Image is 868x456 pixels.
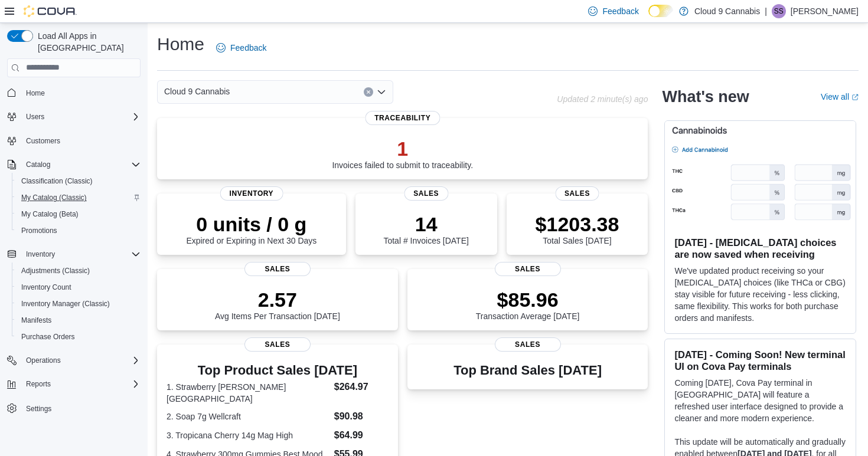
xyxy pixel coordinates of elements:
[244,337,311,352] span: Sales
[772,4,786,18] div: Sarbjot Singh
[2,156,145,173] button: Catalog
[26,136,60,146] span: Customers
[21,299,110,309] span: Inventory Manager (Classic)
[26,250,55,259] span: Inventory
[694,4,760,18] p: Cloud 9 Cannabis
[17,174,141,188] span: Classification (Classic)
[17,264,94,278] a: Adjustments (Classic)
[334,428,389,442] dd: $64.99
[244,262,311,276] span: Sales
[21,110,141,124] span: Users
[186,212,316,236] p: 0 units / 0 g
[334,409,389,424] dd: $90.98
[26,379,51,389] span: Reports
[17,313,56,327] a: Manifests
[26,112,44,122] span: Users
[2,399,145,416] button: Settings
[648,5,673,17] input: Dark Mode
[495,337,561,352] span: Sales
[17,264,141,278] span: Adjustments (Classic)
[17,224,62,238] a: Promotions
[2,84,145,101] button: Home
[21,226,57,235] span: Promotions
[17,207,83,221] a: My Catalog (Beta)
[21,134,65,148] a: Customers
[21,133,141,148] span: Customers
[674,377,846,424] p: Coming [DATE], Cova Pay terminal in [GEOGRAPHIC_DATA] will feature a refreshed user interface des...
[404,186,448,201] span: Sales
[555,186,599,201] span: Sales
[2,109,145,125] button: Users
[21,353,141,368] span: Operations
[21,377,141,391] span: Reports
[334,380,389,394] dd: $264.97
[157,32,204,56] h1: Home
[215,288,340,311] p: 2.57
[167,411,329,422] dt: 2. Soap 7g Wellcraft
[674,265,846,324] p: We've updated product receiving so your [MEDICAL_DATA] choices (like THCa or CBG) stay visible fo...
[33,30,141,54] span: Load All Apps in [GEOGRAPHIC_DATA]
[215,288,340,321] div: Avg Items Per Transaction [DATE]
[12,329,145,345] button: Purchase Orders
[662,87,749,106] h2: What's new
[167,381,329,405] dt: 1. Strawberry [PERSON_NAME][GEOGRAPHIC_DATA]
[12,296,145,312] button: Inventory Manager (Classic)
[26,356,61,365] span: Operations
[602,5,638,17] span: Feedback
[17,313,141,327] span: Manifests
[21,316,51,325] span: Manifests
[21,86,50,100] a: Home
[12,263,145,279] button: Adjustments (Classic)
[21,176,93,186] span: Classification (Classic)
[21,158,141,172] span: Catalog
[791,4,859,18] p: [PERSON_NAME]
[26,404,51,414] span: Settings
[21,247,141,261] span: Inventory
[220,186,283,201] span: Inventory
[21,158,55,172] button: Catalog
[12,312,145,329] button: Manifests
[21,353,66,368] button: Operations
[26,88,45,98] span: Home
[2,246,145,263] button: Inventory
[536,212,619,245] div: Total Sales [DATE]
[24,5,77,17] img: Cova
[332,137,473,160] p: 1
[21,193,87,202] span: My Catalog (Classic)
[364,87,373,97] button: Clear input
[21,247,60,261] button: Inventory
[365,111,440,125] span: Traceability
[12,189,145,206] button: My Catalog (Classic)
[17,330,141,344] span: Purchase Orders
[2,352,145,369] button: Operations
[211,36,271,60] a: Feedback
[2,132,145,149] button: Customers
[12,222,145,239] button: Promotions
[765,4,767,18] p: |
[476,288,580,311] p: $85.96
[164,84,230,99] span: Cloud 9 Cannabis
[21,266,90,275] span: Adjustments (Classic)
[383,212,468,236] p: 14
[17,280,76,294] a: Inventory Count
[21,332,75,342] span: Purchase Orders
[7,80,141,448] nav: Complex example
[21,86,141,100] span: Home
[557,94,648,104] p: Updated 2 minute(s) ago
[17,174,97,188] a: Classification (Classic)
[476,288,580,321] div: Transaction Average [DATE]
[774,4,784,18] span: SS
[21,401,141,415] span: Settings
[17,207,141,221] span: My Catalog (Beta)
[186,212,316,245] div: Expired or Expiring in Next 30 Days
[536,212,619,236] p: $1203.38
[167,429,329,441] dt: 3. Tropicana Cherry 14g Mag High
[17,191,92,205] a: My Catalog (Classic)
[2,376,145,392] button: Reports
[821,92,859,101] a: View allExternal link
[21,209,79,219] span: My Catalog (Beta)
[851,94,859,101] svg: External link
[21,110,49,124] button: Users
[377,87,386,97] button: Open list of options
[26,160,50,169] span: Catalog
